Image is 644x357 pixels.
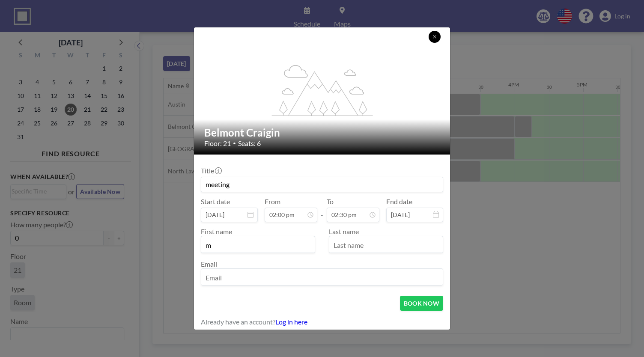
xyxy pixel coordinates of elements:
label: First name [201,227,232,235]
span: Floor: 21 [204,139,231,148]
span: - [321,200,323,219]
input: Email [201,271,443,285]
span: Already have an account? [201,318,275,326]
label: End date [386,197,412,206]
input: First name [201,238,315,253]
a: Log in here [275,318,307,326]
button: BOOK NOW [400,296,443,311]
label: Title [201,167,221,175]
input: Guest reservation [201,177,443,192]
label: To [327,197,334,206]
h2: Belmont Craigin [204,126,441,139]
span: • [233,140,236,146]
input: Last name [329,238,443,253]
g: flex-grow: 1.2; [272,64,373,116]
label: Start date [201,197,230,206]
label: From [265,197,280,206]
label: Email [201,260,217,268]
label: Last name [329,227,359,235]
span: Seats: 6 [238,139,261,148]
